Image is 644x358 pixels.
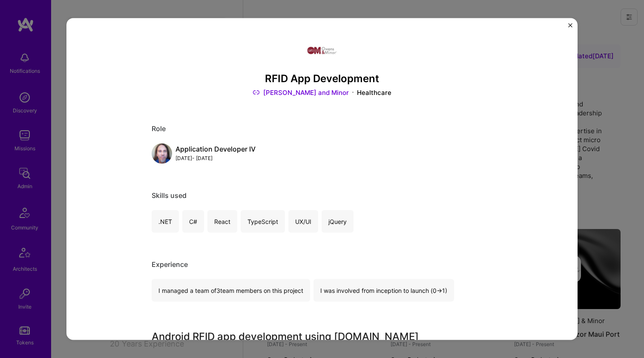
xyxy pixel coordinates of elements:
[357,88,391,97] div: Healthcare
[313,279,454,302] div: I was involved from inception to launch (0 -> 1)
[322,210,354,233] div: jQuery
[175,154,256,163] div: [DATE] - [DATE]
[241,210,285,233] div: TypeScript
[253,88,349,97] a: [PERSON_NAME] and Minor
[152,210,179,233] div: .NET
[175,145,256,154] div: Application Developer IV
[152,124,492,133] div: Role
[152,279,310,302] div: I managed a team of 3 team members on this project
[207,210,237,233] div: React
[152,260,492,269] div: Experience
[568,23,572,32] button: Close
[182,210,204,233] div: C#
[152,72,492,85] h3: RFID App Development
[152,329,428,344] h3: Android RFID app development using [DOMAIN_NAME]
[307,35,337,66] img: Company logo
[152,191,492,200] div: Skills used
[253,88,260,97] img: Link
[288,210,318,233] div: UX/UI
[352,88,354,97] img: Dot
